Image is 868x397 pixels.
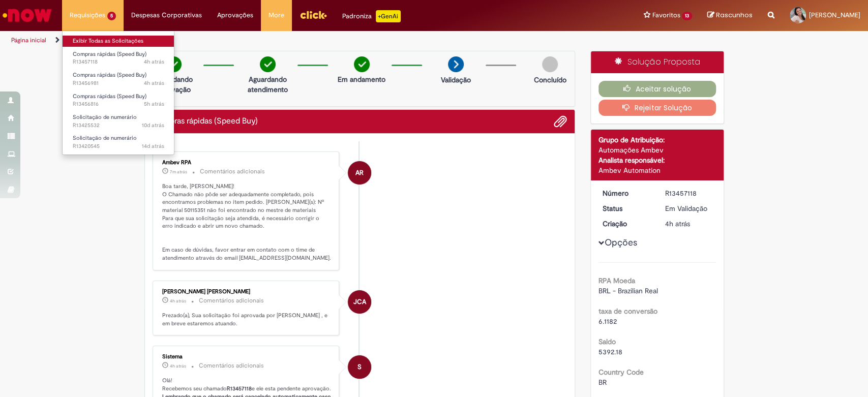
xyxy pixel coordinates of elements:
[73,134,137,142] span: Solicitação de numerário
[142,142,164,150] span: 14d atrás
[554,115,567,128] button: Adicionar anexos
[63,133,174,151] a: Aberto R13420545 : Solicitação de numerário
[63,112,174,131] a: Aberto R13425532 : Solicitação de numerário
[353,290,366,314] span: JCA
[598,378,607,387] span: BR
[348,290,371,314] div: Julia Casellatto Antonioli
[63,91,174,110] a: Aberto R13456816 : Compras rápidas (Speed Buy)
[142,121,164,129] time: 18/08/2025 15:44:16
[348,355,371,379] div: System
[665,219,712,229] div: 28/08/2025 11:21:50
[142,142,164,150] time: 15/08/2025 12:04:40
[665,219,690,228] span: 4h atrás
[162,289,332,295] div: [PERSON_NAME] [PERSON_NAME]
[809,11,860,19] span: [PERSON_NAME]
[707,11,753,20] a: Rascunhos
[217,10,253,20] span: Aprovações
[348,161,371,185] div: Ambev RPA
[598,135,716,145] div: Grupo de Atribuição:
[595,188,657,198] dt: Número
[598,81,716,97] button: Aceitar solução
[355,161,364,185] span: AR
[153,117,258,126] h2: Compras rápidas (Speed Buy) Histórico de tíquete
[542,56,558,72] img: img-circle-grey.png
[144,79,164,87] span: 4h atrás
[598,165,716,175] div: Ambev Automation
[243,74,292,95] p: Aguardando atendimento
[591,51,724,73] div: Solução Proposta
[73,58,164,66] span: R13457118
[11,36,46,44] a: Página inicial
[162,160,332,166] div: Ambev RPA
[598,368,644,377] b: Country Code
[73,100,164,108] span: R13456816
[144,100,164,108] span: 5h atrás
[107,12,116,20] span: 5
[598,337,616,346] b: Saldo
[170,298,186,304] time: 28/08/2025 11:40:53
[162,354,332,360] div: Sistema
[63,36,174,47] a: Exibir Todas as Solicitações
[8,31,571,50] ul: Trilhas de página
[716,10,753,20] span: Rascunhos
[70,10,105,20] span: Requisições
[73,50,146,58] span: Compras rápidas (Speed Buy)
[376,10,401,22] p: +GenAi
[595,219,657,229] dt: Criação
[665,203,712,213] div: Em Validação
[354,56,370,72] img: check-circle-green.png
[598,347,622,356] span: 5392.18
[665,219,690,228] time: 28/08/2025 11:21:50
[162,312,332,327] p: Prezado(a), Sua solicitação foi aprovada por [PERSON_NAME] , e em breve estaremos atuando.
[170,363,186,369] time: 28/08/2025 11:22:03
[73,113,137,121] span: Solicitação de numerário
[144,58,164,66] time: 28/08/2025 11:21:52
[665,188,712,198] div: R13457118
[142,121,164,129] span: 10d atrás
[357,355,362,379] span: S
[73,142,164,150] span: R13420545
[200,167,265,176] small: Comentários adicionais
[1,5,53,25] img: ServiceNow
[300,7,327,22] img: click_logo_yellow_360x200.png
[598,100,716,116] button: Rejeitar Solução
[598,155,716,165] div: Analista responsável:
[598,276,635,285] b: RPA Moeda
[598,317,617,326] span: 6.1182
[144,58,164,66] span: 4h atrás
[144,100,164,108] time: 28/08/2025 10:47:42
[598,145,716,155] div: Automações Ambev
[260,56,276,72] img: check-circle-green.png
[73,93,146,100] span: Compras rápidas (Speed Buy)
[73,79,164,87] span: R13456981
[162,182,332,262] p: Boa tarde, [PERSON_NAME]! O Chamado não pôde ser adequadamente completado, pois encontramos probl...
[441,75,471,85] p: Validação
[595,203,657,213] dt: Status
[533,75,566,85] p: Concluído
[170,363,186,369] span: 4h atrás
[63,70,174,88] a: Aberto R13456981 : Compras rápidas (Speed Buy)
[342,10,401,22] div: Padroniza
[144,79,164,87] time: 28/08/2025 11:06:47
[170,298,186,304] span: 4h atrás
[131,10,202,20] span: Despesas Corporativas
[73,121,164,130] span: R13425532
[652,10,680,20] span: Favoritos
[598,286,658,295] span: BRL - Brazilian Real
[73,71,146,79] span: Compras rápidas (Speed Buy)
[682,12,692,20] span: 13
[63,49,174,68] a: Aberto R13457118 : Compras rápidas (Speed Buy)
[170,169,187,175] span: 7m atrás
[227,385,252,392] b: R13457118
[170,169,187,175] time: 28/08/2025 15:14:32
[62,30,174,155] ul: Requisições
[199,296,264,305] small: Comentários adicionais
[268,10,284,20] span: More
[598,307,657,316] b: taxa de conversão
[199,361,264,370] small: Comentários adicionais
[448,56,464,72] img: arrow-next.png
[338,74,385,84] p: Em andamento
